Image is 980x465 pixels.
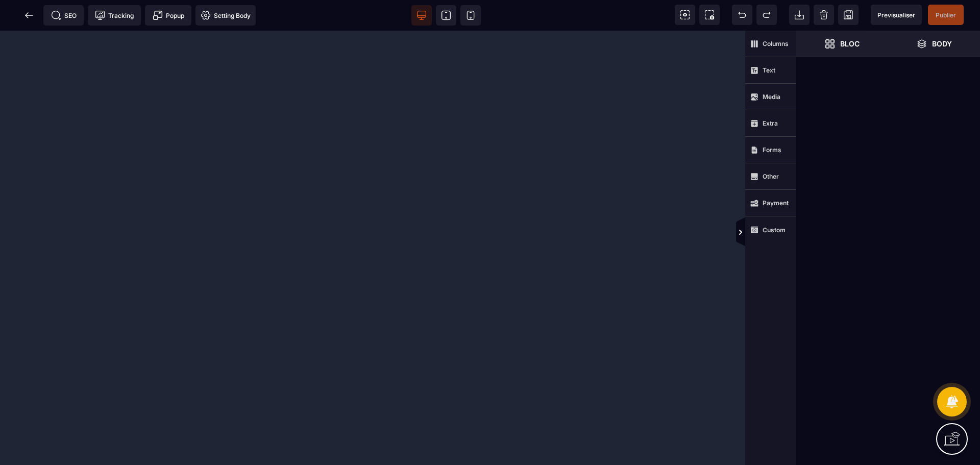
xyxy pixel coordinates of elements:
[796,31,888,57] span: Open Blocks
[871,5,922,25] span: Preview
[888,31,980,57] span: Open Layer Manager
[763,119,778,127] strong: Extra
[877,11,915,19] span: Previsualiser
[201,10,251,20] span: Setting Body
[763,40,789,47] strong: Columns
[763,199,789,207] strong: Payment
[936,11,956,19] span: Publier
[763,173,779,180] strong: Other
[153,10,184,20] span: Popup
[763,146,781,154] strong: Forms
[932,40,952,47] strong: Body
[51,10,77,20] span: SEO
[763,226,786,234] strong: Custom
[763,66,775,74] strong: Text
[95,10,134,20] span: Tracking
[763,93,780,101] strong: Media
[675,5,695,25] span: View components
[699,5,720,25] span: Screenshot
[840,40,860,47] strong: Bloc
